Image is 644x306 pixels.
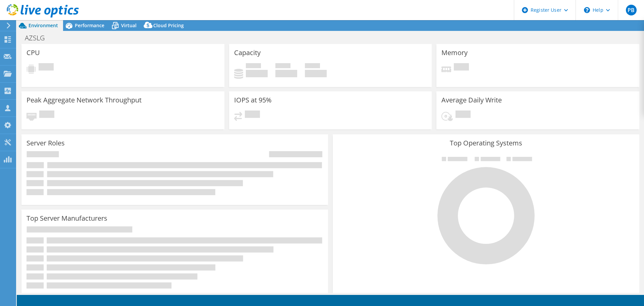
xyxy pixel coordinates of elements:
[39,63,54,72] span: Pending
[26,49,40,56] h3: CPU
[441,96,502,104] h3: Average Daily Write
[275,70,297,77] h4: 0 GiB
[153,22,184,29] span: Cloud Pricing
[29,22,58,29] span: Environment
[26,139,65,147] h3: Server Roles
[246,63,261,70] span: Used
[246,70,268,77] h4: 0 GiB
[26,96,142,104] h3: Peak Aggregate Network Throughput
[584,7,590,13] svg: \n
[305,63,320,70] span: Total
[22,34,55,42] h1: AZSLG
[121,22,137,29] span: Virtual
[39,111,54,120] span: Pending
[626,5,637,15] span: PB
[26,215,107,222] h3: Top Server Manufacturers
[75,22,104,29] span: Performance
[338,139,634,147] h3: Top Operating Systems
[441,49,468,56] h3: Memory
[454,63,469,72] span: Pending
[245,111,260,120] span: Pending
[275,63,290,70] span: Free
[455,111,471,120] span: Pending
[234,96,272,104] h3: IOPS at 95%
[234,49,261,56] h3: Capacity
[305,70,327,77] h4: 0 GiB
